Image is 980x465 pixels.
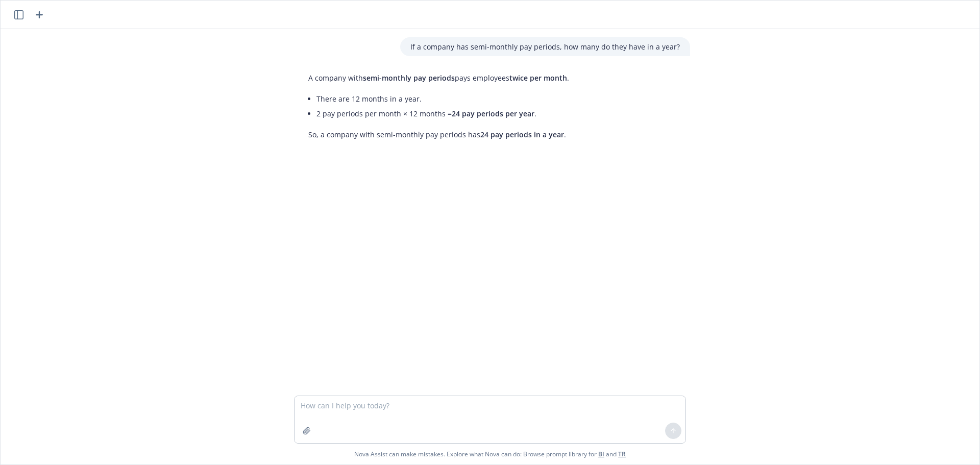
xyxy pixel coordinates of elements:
span: semi-monthly pay periods [363,73,455,83]
span: 24 pay periods per year [452,109,534,118]
li: There are 12 months in a year. [316,91,569,106]
li: 2 pay periods per month × 12 months = . [316,106,569,121]
span: Nova Assist can make mistakes. Explore what Nova can do: Browse prompt library for and [354,444,626,464]
p: If a company has semi-monthly pay periods, how many do they have in a year? [410,41,680,52]
a: BI [598,450,604,458]
a: TR [618,450,626,458]
p: So, a company with semi-monthly pay periods has . [308,129,569,140]
p: A company with pays employees . [308,72,569,83]
span: twice per month [509,73,567,83]
span: 24 pay periods in a year [480,130,564,139]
